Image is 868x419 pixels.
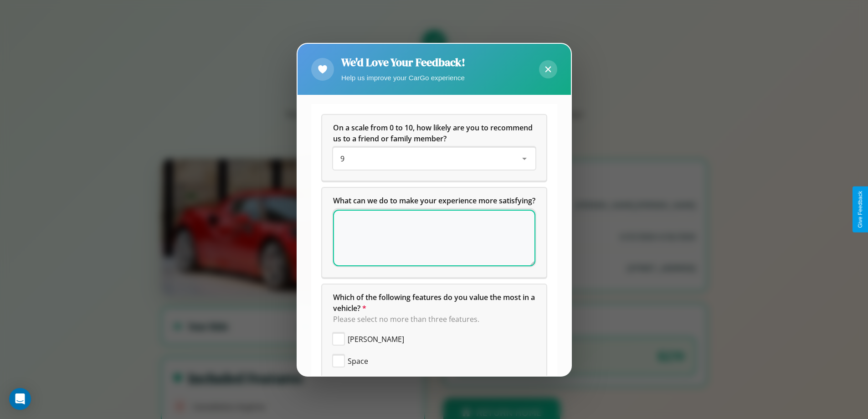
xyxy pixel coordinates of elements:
span: Please select no more than three features. [333,314,479,324]
span: [PERSON_NAME] [348,334,404,345]
span: What can we do to make your experience more satisfying? [333,196,535,206]
span: 9 [340,154,344,164]
p: Help us improve your CarGo experience [341,72,465,84]
h5: On a scale from 0 to 10, how likely are you to recommend us to a friend or family member? [333,122,535,144]
span: Space [348,356,368,367]
div: On a scale from 0 to 10, how likely are you to recommend us to a friend or family member? [333,148,535,170]
span: On a scale from 0 to 10, how likely are you to recommend us to a friend or family member? [333,123,534,144]
span: Which of the following features do you value the most in a vehicle? [333,292,537,313]
div: On a scale from 0 to 10, how likely are you to recommend us to a friend or family member? [322,115,546,181]
div: Open Intercom Messenger [9,388,31,410]
div: Give Feedback [857,191,863,228]
h2: We'd Love Your Feedback! [341,55,465,70]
